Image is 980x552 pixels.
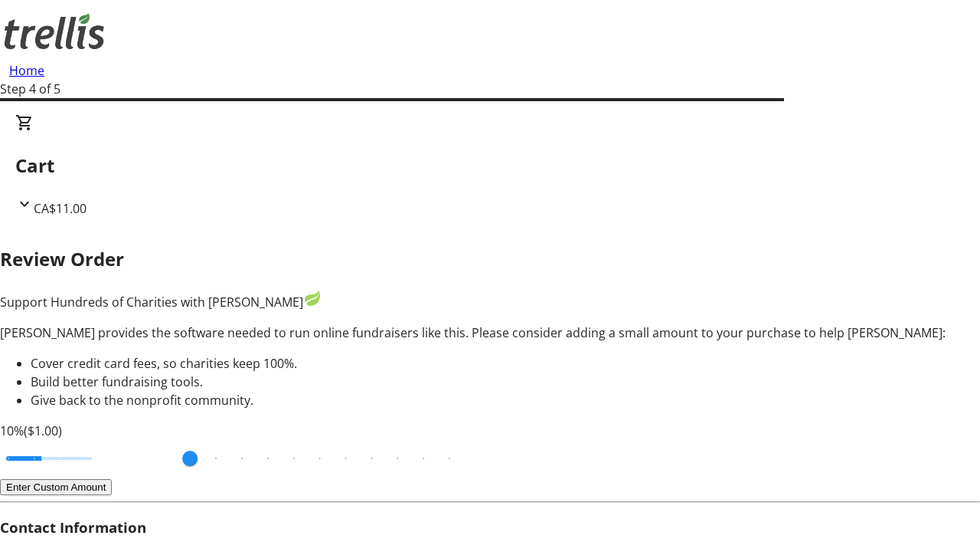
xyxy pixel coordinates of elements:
li: Build better fundraising tools. [31,373,980,391]
li: Give back to the nonprofit community. [31,391,980,409]
div: CartCA$11.00 [15,113,965,218]
li: Cover credit card fees, so charities keep 100%. [31,354,980,373]
span: CA$11.00 [34,200,87,217]
h2: Cart [15,152,965,179]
